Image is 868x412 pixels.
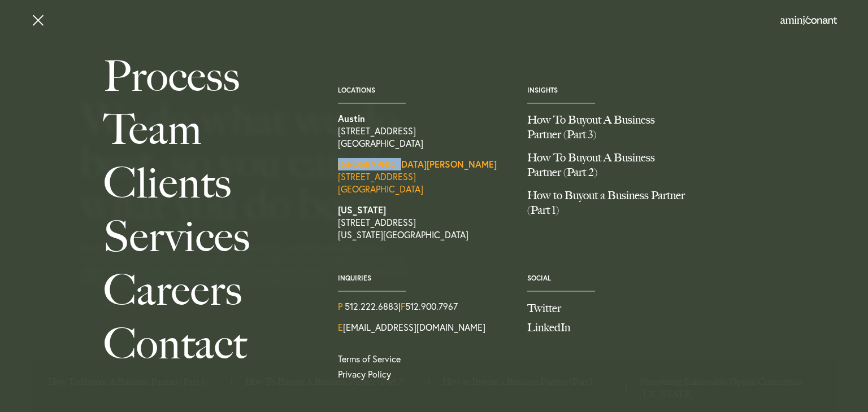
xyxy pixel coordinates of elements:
[345,300,398,313] a: Call us at 5122226883
[103,103,313,156] a: Team
[103,210,313,264] a: Services
[338,158,497,170] strong: [GEOGRAPHIC_DATA][PERSON_NAME]
[527,188,700,226] a: How to Buyout a Business Partner (Part 1)
[527,319,700,336] a: Join us on LinkedIn
[338,204,510,241] a: View on map
[338,112,510,150] a: View on map
[103,264,313,317] a: Careers
[527,300,700,317] a: Follow us on Twitter
[103,317,313,371] a: Contact
[103,50,313,103] a: Process
[338,353,401,365] a: Terms of Service
[401,300,405,313] span: F
[338,158,510,195] a: View on map
[338,300,510,313] div: | 512.900.7967
[780,16,837,25] img: Amini & Conant
[527,112,700,150] a: How To Buyout A Business Partner (Part 3)
[338,368,510,380] a: Privacy Policy
[338,274,510,282] span: Inquiries
[338,112,365,124] strong: Austin
[338,321,485,334] a: Email Us
[527,274,700,282] span: Social
[527,86,558,94] a: Insights
[103,156,313,210] a: Clients
[338,86,375,94] a: Locations
[527,150,700,188] a: How To Buyout A Business Partner (Part 2)
[338,300,342,313] span: P
[338,321,343,334] span: E
[338,204,386,216] strong: [US_STATE]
